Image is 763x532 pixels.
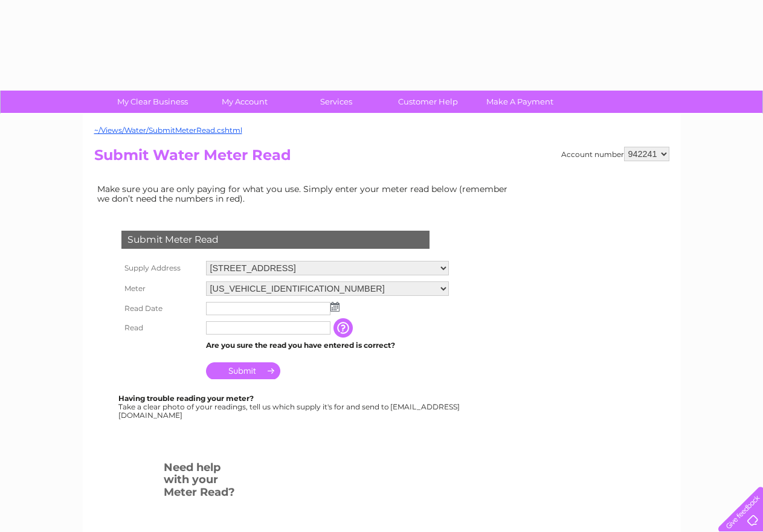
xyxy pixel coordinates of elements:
a: Customer Help [378,91,478,113]
a: Services [286,91,386,113]
td: Are you sure the read you have entered is correct? [203,338,452,353]
h2: Submit Water Meter Read [94,147,669,170]
h3: Need help with your Meter Read? [164,459,238,505]
div: Account number [561,147,669,161]
div: Submit Meter Read [121,231,430,249]
a: My Account [195,91,294,113]
a: My Clear Business [103,91,202,113]
a: ~/Views/Water/SubmitMeterRead.cshtml [94,126,242,135]
input: Submit [206,362,280,379]
td: Make sure you are only paying for what you use. Simply enter your meter read below (remember we d... [94,181,517,207]
th: Meter [118,278,203,299]
th: Read [118,318,203,338]
input: Information [333,318,355,338]
th: Read Date [118,299,203,318]
a: Make A Payment [470,91,570,113]
img: ... [330,302,340,312]
div: Take a clear photo of your readings, tell us which supply it's for and send to [EMAIL_ADDRESS][DO... [118,394,462,419]
b: Having trouble reading your meter? [118,394,254,403]
th: Supply Address [118,258,203,278]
